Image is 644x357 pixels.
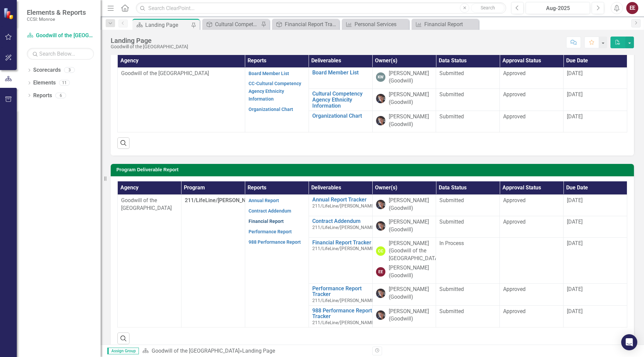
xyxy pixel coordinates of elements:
[145,21,190,29] div: Landing Page
[309,111,372,132] td: Double-Click to Edit Right Click for Context Menu
[33,66,61,74] a: Scorecards
[309,195,372,216] td: Double-Click to Edit Right Click for Context Menu
[312,286,375,297] a: Performance Report Tracker
[376,310,385,320] img: Deborah Turner
[500,111,563,132] td: Double-Click to Edit
[567,219,583,225] span: [DATE]
[503,113,526,120] span: Approved
[439,113,464,120] span: Submitted
[439,197,464,203] span: Submitted
[389,70,433,85] div: [PERSON_NAME] (Goodwill)
[500,237,563,283] td: Double-Click to Edit
[312,225,375,230] span: 211/LifeLine/[PERSON_NAME]
[376,246,385,256] div: CC
[439,308,464,314] span: Submitted
[503,91,526,98] span: Approved
[436,216,500,237] td: Double-Click to Edit
[312,240,375,246] a: Financial Report Tracker
[567,286,583,292] span: [DATE]
[33,92,52,100] a: Reports
[55,93,66,98] div: 6
[436,283,500,305] td: Double-Click to Edit
[389,308,433,323] div: [PERSON_NAME] (Goodwill)
[111,44,188,49] div: Goodwill of the [GEOGRAPHIC_DATA]
[185,197,258,203] span: 211/LifeLine/[PERSON_NAME]
[389,113,433,128] div: [PERSON_NAME] (Goodwill)
[567,70,583,76] span: [DATE]
[436,195,500,216] td: Double-Click to Edit
[111,37,188,44] div: Landing Page
[27,8,86,16] span: Elements & Reports
[64,67,75,73] div: 3
[389,240,441,263] div: [PERSON_NAME] (Goodwill of the [GEOGRAPHIC_DATA])
[500,305,563,328] td: Double-Click to Edit
[567,197,583,203] span: [DATE]
[249,219,284,224] a: Financial Report
[376,116,385,125] img: Deborah Turner
[439,286,464,292] span: Submitted
[503,308,526,314] span: Approved
[503,197,526,203] span: Approved
[567,91,583,98] span: [DATE]
[152,348,239,354] a: Goodwill of the [GEOGRAPHIC_DATA]
[107,348,139,354] span: Assign Group
[413,20,477,28] a: Financial Report
[500,67,563,89] td: Double-Click to Edit
[376,94,385,103] img: Deborah Turner
[312,70,369,76] a: Board Member List
[312,113,369,119] a: Organizational Chart
[285,20,337,28] div: Financial Report Tracker
[355,20,407,28] div: Personal Services
[503,219,526,225] span: Approved
[121,197,178,212] p: Goodwill of the [GEOGRAPHIC_DATA]
[59,80,70,86] div: 11
[312,218,375,224] a: Contract Addendum
[626,2,638,14] button: EE
[376,221,385,231] img: Deborah Turner
[116,167,631,172] h3: Program Deliverable Report
[309,305,372,328] td: Double-Click to Edit Right Click for Context Menu
[500,216,563,237] td: Double-Click to Edit
[436,89,500,111] td: Double-Click to Edit
[27,48,94,60] input: Search Below...
[436,111,500,132] td: Double-Click to Edit
[500,89,563,111] td: Double-Click to Edit
[142,347,367,355] div: »
[500,195,563,216] td: Double-Click to Edit
[33,79,56,87] a: Elements
[312,197,375,203] a: Annual Report Tracker
[309,237,372,283] td: Double-Click to Edit Right Click for Context Menu
[309,67,372,89] td: Double-Click to Edit Right Click for Context Menu
[376,289,385,298] img: Deborah Turner
[309,216,372,237] td: Double-Click to Edit Right Click for Context Menu
[503,286,526,292] span: Approved
[27,16,86,22] small: CCSI: Monroe
[567,308,583,314] span: [DATE]
[567,113,583,120] span: [DATE]
[436,237,500,283] td: Double-Click to Edit
[389,91,433,106] div: [PERSON_NAME] (Goodwill)
[503,70,526,76] span: Approved
[528,4,588,12] div: Aug-2025
[343,20,407,28] a: Personal Services
[436,67,500,89] td: Double-Click to Edit
[3,8,15,19] img: ClearPoint Strategy
[309,89,372,111] td: Double-Click to Edit Right Click for Context Menu
[389,264,433,280] div: [PERSON_NAME] (Goodwill)
[312,298,375,303] span: 211/LifeLine/[PERSON_NAME]
[242,348,275,354] div: Landing Page
[376,72,385,82] div: KW
[249,239,301,245] a: 988 Performance Report
[249,229,292,234] a: Performance Report
[481,5,495,10] span: Search
[424,20,477,28] div: Financial Report
[439,91,464,98] span: Submitted
[389,218,433,234] div: [PERSON_NAME] (Goodwill)
[249,71,289,76] a: Board Member List
[389,197,433,212] div: [PERSON_NAME] (Goodwill)
[376,200,385,209] img: Deborah Turner
[439,70,464,76] span: Submitted
[249,107,293,112] a: Organizational Chart
[376,267,385,277] div: EE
